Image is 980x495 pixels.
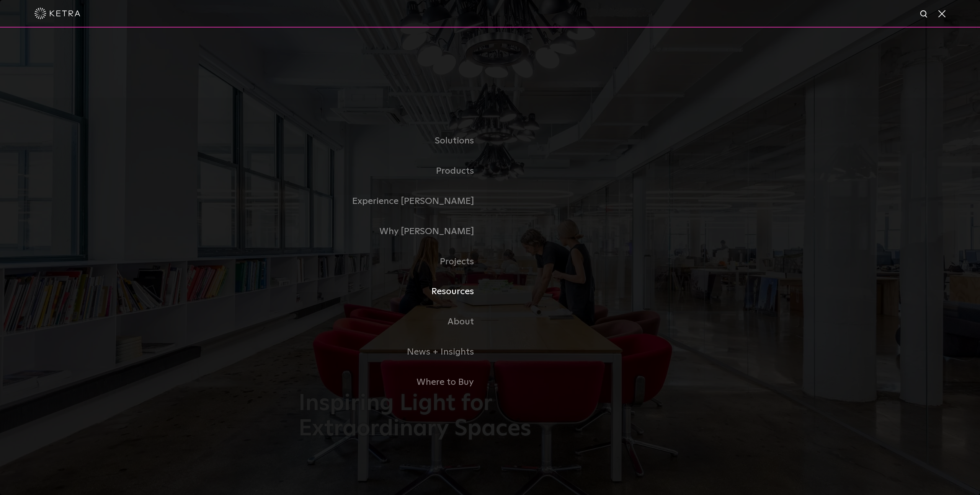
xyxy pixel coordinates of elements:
a: Why [PERSON_NAME] [299,217,490,247]
a: Experience [PERSON_NAME] [299,186,490,217]
img: ketra-logo-2019-white [34,8,80,19]
a: Solutions [299,126,490,156]
a: Where to Buy [299,367,490,397]
a: Projects [299,247,490,277]
a: Products [299,156,490,186]
div: Navigation Menu [299,126,681,397]
a: Resources [299,277,490,307]
img: search icon [920,10,929,19]
a: About [299,307,490,337]
a: News + Insights [299,337,490,367]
